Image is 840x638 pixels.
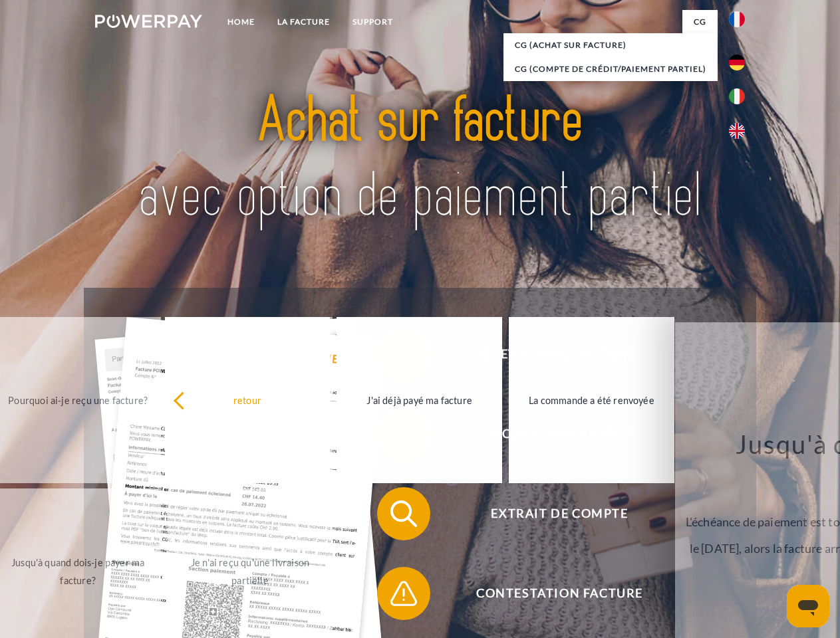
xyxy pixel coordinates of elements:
[387,577,420,610] img: qb_warning.svg
[787,585,829,627] iframe: Bouton de lancement de la fenêtre de messagerie
[517,391,666,409] div: La commande a été renvoyée
[173,391,323,409] div: retour
[341,10,404,34] a: Support
[377,487,723,540] button: Extrait de compte
[216,10,266,34] a: Home
[396,487,722,540] span: Extrait de compte
[127,64,713,255] img: title-powerpay_fr.svg
[682,10,718,34] a: CG
[3,391,153,409] div: Pourquoi ai-je reçu une facture?
[503,33,718,57] a: CG (achat sur facture)
[377,567,723,620] button: Contestation Facture
[503,57,718,81] a: CG (Compte de crédit/paiement partiel)
[729,123,745,139] img: en
[396,567,722,620] span: Contestation Facture
[387,497,420,530] img: qb_search.svg
[3,554,153,589] div: Jusqu'à quand dois-je payer ma facture?
[729,88,745,104] img: it
[266,10,341,34] a: LA FACTURE
[95,15,202,28] img: logo-powerpay-white.svg
[176,554,325,589] div: Je n'ai reçu qu'une livraison partielle
[729,11,745,27] img: fr
[729,54,745,70] img: de
[345,391,494,409] div: J'ai déjà payé ma facture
